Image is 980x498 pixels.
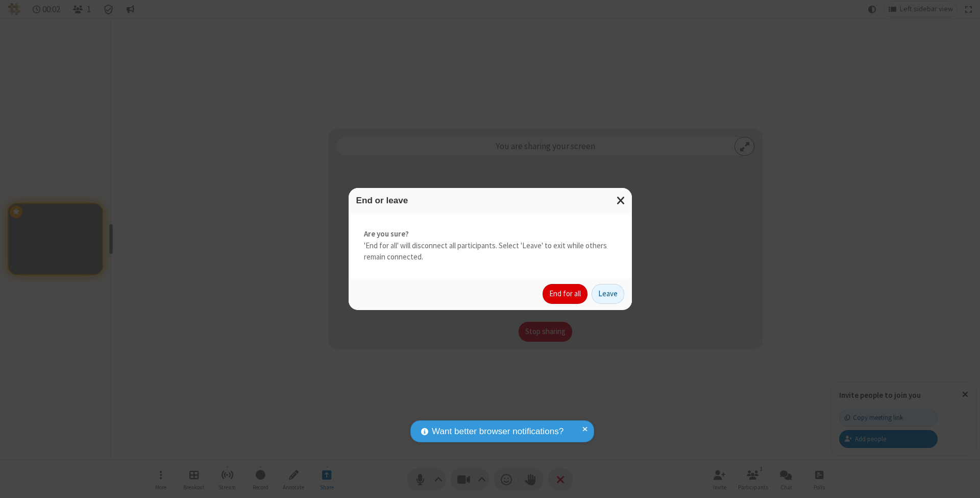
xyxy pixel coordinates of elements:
[592,284,624,304] button: Leave
[356,196,624,205] h3: End or leave
[610,188,632,213] button: Close modal
[364,228,617,240] strong: Are you sure?
[432,425,563,438] span: Want better browser notifications?
[349,213,632,278] div: 'End for all' will disconnect all participants. Select 'Leave' to exit while others remain connec...
[543,284,587,304] button: End for all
